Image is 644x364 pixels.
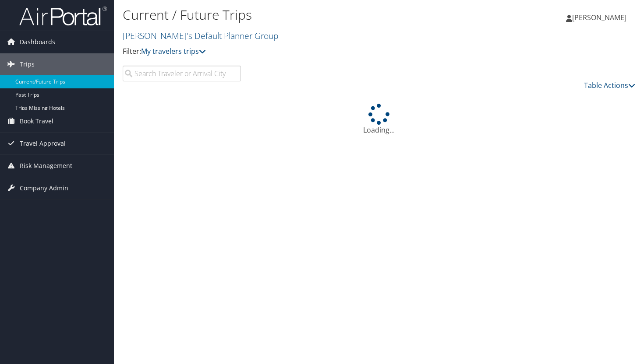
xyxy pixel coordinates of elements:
img: airportal-logo.png [19,6,107,26]
span: Dashboards [20,31,55,53]
a: Table Actions [584,80,635,90]
span: [PERSON_NAME] [572,13,626,22]
span: Trips [20,53,35,75]
a: [PERSON_NAME]'s Default Planner Group [123,30,280,42]
span: Company Admin [20,177,68,199]
a: [PERSON_NAME] [566,4,635,31]
p: Filter: [123,46,464,57]
span: Book Travel [20,110,53,132]
span: Risk Management [20,155,72,177]
input: Search Traveler or Arrival City [123,66,241,81]
a: My travelers trips [141,46,206,56]
h1: Current / Future Trips [123,6,464,24]
span: Travel Approval [20,133,66,154]
div: Loading... [123,104,635,135]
